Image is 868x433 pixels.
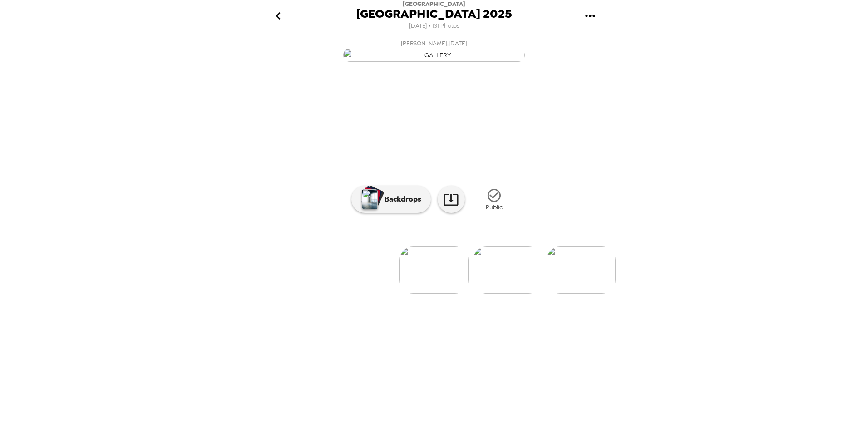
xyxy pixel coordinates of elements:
[343,49,525,62] img: gallery
[252,35,616,64] button: [PERSON_NAME],[DATE]
[399,246,469,294] img: gallery
[380,194,421,205] p: Backdrops
[351,186,431,213] button: Backdrops
[409,20,459,32] span: [DATE] • 131 Photos
[473,246,542,294] img: gallery
[547,246,616,294] img: gallery
[575,1,605,31] button: gallery menu
[472,182,517,216] button: Public
[263,1,293,31] button: go back
[356,8,512,20] span: [GEOGRAPHIC_DATA] 2025
[486,203,503,211] span: Public
[401,38,467,49] span: [PERSON_NAME] , [DATE]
